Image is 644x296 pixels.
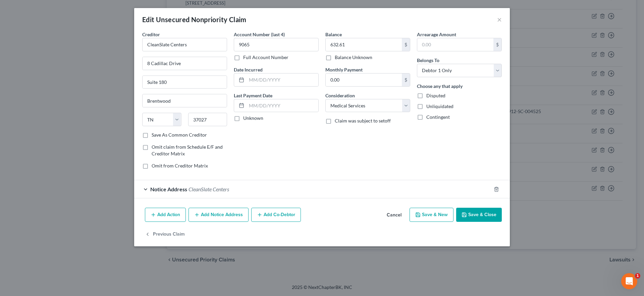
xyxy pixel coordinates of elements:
span: Creditor [142,32,160,37]
label: Save As Common Creditor [152,132,207,138]
span: Claim was subject to setoff [335,118,391,124]
label: Account Number (last 4) [234,31,285,38]
input: MM/DD/YYYY [247,99,318,112]
span: Unliquidated [426,103,453,109]
label: Choose any that apply [417,83,463,90]
div: Edit Unsecured Nonpriority Claim [142,15,247,24]
input: Enter city... [143,94,227,107]
input: 0.00 [326,38,402,51]
span: Notice Address [150,186,187,192]
span: Belongs To [417,57,439,63]
div: $ [402,38,410,51]
button: Previous Claim [145,227,185,241]
button: Add Co-Debtor [251,208,301,222]
span: 1 [635,273,640,279]
label: Balance Unknown [335,54,372,61]
label: Date Incurred [234,66,263,73]
label: Balance [325,31,342,38]
input: 0.00 [417,38,493,51]
label: Full Account Number [243,54,288,61]
div: $ [402,73,410,86]
button: Save & Close [456,208,502,222]
input: Enter zip... [188,113,227,126]
span: Contingent [426,114,450,120]
button: × [497,15,502,23]
label: Last Payment Date [234,92,272,99]
span: Disputed [426,93,445,98]
input: MM/DD/YYYY [247,73,318,86]
span: CleanSlate Centers [189,186,229,192]
label: Unknown [243,115,263,121]
div: $ [493,38,501,51]
span: Omit claim from Schedule E/F and Creditor Matrix [152,144,223,156]
label: Consideration [325,92,355,99]
input: XXXX [234,38,319,51]
button: Add Notice Address [189,208,249,222]
span: Omit from Creditor Matrix [152,163,208,168]
input: Apt, Suite, etc... [143,76,227,89]
button: Cancel [381,208,407,222]
input: Search creditor by name... [142,38,227,51]
button: Add Action [145,208,186,222]
label: Arrearage Amount [417,31,456,38]
label: Monthly Payment [325,66,363,73]
iframe: Intercom live chat [621,273,637,289]
button: Save & New [410,208,453,222]
input: 0.00 [326,73,402,86]
input: Enter address... [143,57,227,70]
